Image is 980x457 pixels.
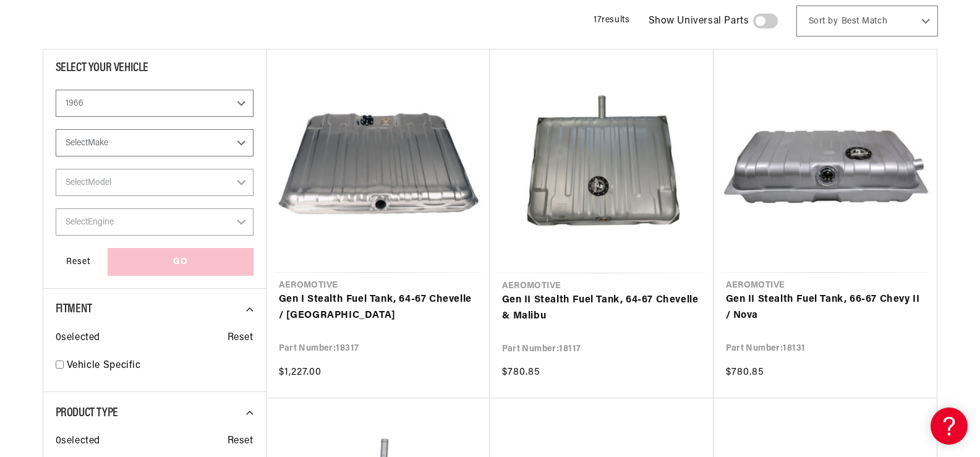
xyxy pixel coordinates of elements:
select: Model [56,169,254,196]
span: Sort by [809,15,838,28]
span: Reset [228,330,254,346]
div: Reset [56,248,101,276]
a: Gen II Stealth Fuel Tank, 64-67 Chevelle & Malibu [502,293,701,324]
a: Vehicle Specific [67,358,254,374]
select: Engine [56,208,254,236]
span: 0 selected [56,434,100,450]
span: Reset [228,434,254,450]
select: Make [56,129,254,156]
span: Fitment [56,303,92,315]
span: Show Universal Parts [649,14,749,30]
select: Year [56,90,254,117]
div: Select Your Vehicle [56,62,254,77]
a: Gen II Stealth Fuel Tank, 66-67 Chevy II / Nova [726,292,924,323]
a: Gen I Stealth Fuel Tank, 64-67 Chevelle / [GEOGRAPHIC_DATA] [279,292,477,323]
span: 0 selected [56,330,100,346]
select: Sort by [796,6,938,36]
span: 17 results [594,15,629,25]
span: Product Type [56,407,118,419]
